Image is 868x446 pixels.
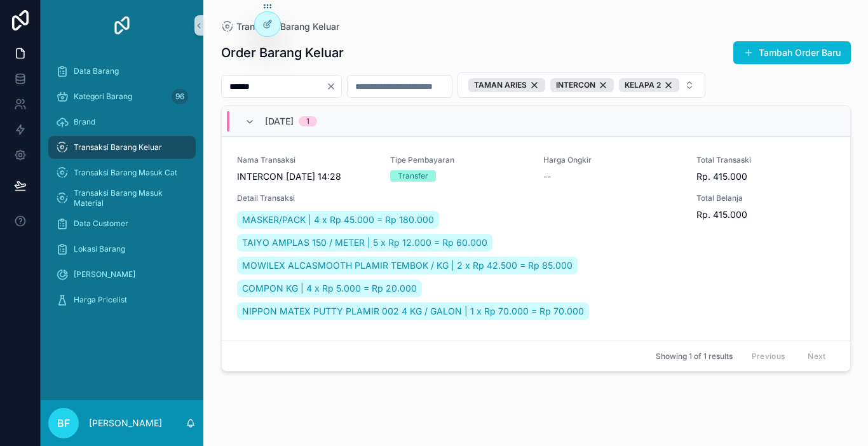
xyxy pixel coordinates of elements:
[550,78,614,92] button: Unselect 844
[48,60,196,83] a: Data Barang
[242,236,487,249] span: TAIYO AMPLAS 150 / METER | 5 x Rp 12.000 = Rp 60.000
[74,168,177,178] span: Transaksi Barang Masuk Cat
[733,41,851,64] button: Tambah Order Baru
[48,238,196,260] a: Lokasi Barang
[237,211,439,229] a: MASKER/PACK | 4 x Rp 45.000 = Rp 180.000
[89,417,162,429] p: [PERSON_NAME]
[242,282,417,295] span: COMPON KG | 4 x Rp 5.000 = Rp 20.000
[112,15,132,36] img: App logo
[237,234,492,252] a: TAIYO AMPLAS 150 / METER | 5 x Rp 12.000 = Rp 60.000
[237,280,422,297] a: COMPON KG | 4 x Rp 5.000 = Rp 20.000
[237,257,578,274] a: MOWILEX ALCASMOOTH PLAMIR TEMBOK / KG | 2 x Rp 42.500 = Rp 85.000
[237,193,682,203] span: Detail Transaksi
[41,51,203,328] div: scrollable content
[619,78,679,92] button: Unselect 820
[74,295,127,305] span: Harga Pricelist
[74,188,183,208] span: Transaksi Barang Masuk Material
[458,72,705,98] button: Select Button
[172,89,188,104] div: 96
[74,269,135,280] span: [PERSON_NAME]
[74,117,95,127] span: Brand
[696,208,834,221] span: Rp. 415.000
[696,193,834,203] span: Total Belanja
[696,170,834,183] span: Rp. 415.000
[237,302,589,320] a: NIPPON MATEX PUTTY PLAMIR 002 4 KG / GALON | 1 x Rp 70.000 = Rp 70.000
[556,80,595,90] span: INTERCON
[57,416,70,431] span: BF
[242,213,434,226] span: MASKER/PACK | 4 x Rp 45.000 = Rp 180.000
[221,20,339,33] a: Transaksi Barang Keluar
[326,81,341,91] button: Clear
[236,20,339,33] span: Transaksi Barang Keluar
[74,66,119,76] span: Data Barang
[48,288,196,311] a: Harga Pricelist
[74,219,128,229] span: Data Customer
[48,263,196,286] a: [PERSON_NAME]
[48,161,196,184] a: Transaksi Barang Masuk Cat
[696,155,834,165] span: Total Transaski
[48,212,196,235] a: Data Customer
[48,111,196,133] a: Brand
[48,85,196,108] a: Kategori Barang96
[625,80,661,90] span: KELAPA 2
[74,142,162,152] span: Transaksi Barang Keluar
[656,351,733,362] span: Showing 1 of 1 results
[242,305,584,318] span: NIPPON MATEX PUTTY PLAMIR 002 4 KG / GALON | 1 x Rp 70.000 = Rp 70.000
[543,155,681,165] span: Harga Ongkir
[242,259,573,272] span: MOWILEX ALCASMOOTH PLAMIR TEMBOK / KG | 2 x Rp 42.500 = Rp 85.000
[74,244,125,254] span: Lokasi Barang
[74,91,132,102] span: Kategori Barang
[390,155,528,165] span: Tipe Pembayaran
[265,115,294,128] span: [DATE]
[221,44,344,62] h1: Order Barang Keluar
[48,136,196,159] a: Transaksi Barang Keluar
[237,170,375,183] span: INTERCON [DATE] 14:28
[468,78,545,92] button: Unselect 808
[237,155,375,165] span: Nama Transaksi
[543,170,551,183] span: --
[48,187,196,210] a: Transaksi Barang Masuk Material
[306,116,309,126] div: 1
[222,137,850,341] a: Nama TransaksiINTERCON [DATE] 14:28Tipe PembayaranTransferHarga Ongkir--Total TransaskiRp. 415.00...
[398,170,428,182] div: Transfer
[474,80,527,90] span: TAMAN ARIES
